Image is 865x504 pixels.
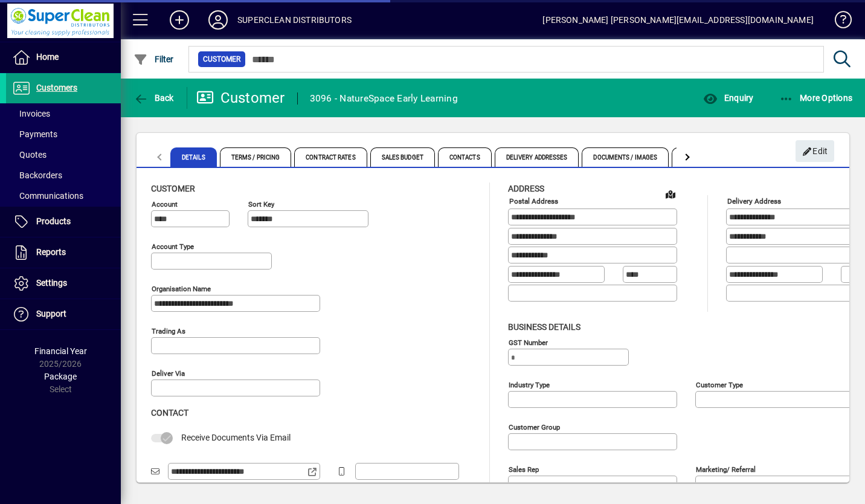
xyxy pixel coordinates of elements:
[776,87,856,109] button: More Options
[509,465,539,473] mat-label: Sales rep
[779,93,853,103] span: More Options
[12,129,57,139] span: Payments
[220,147,292,167] span: Terms / Pricing
[170,147,217,167] span: Details
[196,88,285,108] div: Customer
[12,191,83,201] span: Communications
[199,9,237,31] button: Profile
[370,147,435,167] span: Sales Budget
[152,369,185,378] mat-label: Deliver via
[6,299,121,329] a: Support
[6,144,121,165] a: Quotes
[36,278,67,288] span: Settings
[826,2,850,42] a: Knowledge Base
[36,52,59,62] span: Home
[6,207,121,237] a: Products
[661,184,680,204] a: View on map
[696,465,756,473] mat-label: Marketing/ Referral
[495,147,579,167] span: Delivery Addresses
[6,268,121,299] a: Settings
[796,140,834,162] button: Edit
[542,10,814,30] div: [PERSON_NAME] [PERSON_NAME][EMAIL_ADDRESS][DOMAIN_NAME]
[160,9,199,31] button: Add
[151,408,188,418] span: Contact
[36,216,71,226] span: Products
[152,242,194,251] mat-label: Account Type
[152,285,211,293] mat-label: Organisation name
[133,93,174,103] span: Back
[151,184,195,193] span: Customer
[36,247,66,257] span: Reports
[12,170,62,180] span: Backorders
[248,200,274,208] mat-label: Sort key
[133,54,174,64] span: Filter
[438,147,492,167] span: Contacts
[6,103,121,124] a: Invoices
[34,346,87,356] span: Financial Year
[696,380,743,389] mat-label: Customer type
[130,87,177,109] button: Back
[121,87,187,109] app-page-header-button: Back
[6,165,121,186] a: Backorders
[6,237,121,268] a: Reports
[44,372,77,381] span: Package
[36,309,66,318] span: Support
[36,83,77,92] span: Customers
[509,380,550,389] mat-label: Industry type
[703,93,753,103] span: Enquiry
[582,147,669,167] span: Documents / Images
[672,147,739,167] span: Custom Fields
[802,141,828,161] span: Edit
[12,109,50,118] span: Invoices
[181,433,291,442] span: Receive Documents Via Email
[6,42,121,73] a: Home
[509,422,560,431] mat-label: Customer group
[509,338,548,346] mat-label: GST Number
[6,186,121,206] a: Communications
[152,200,178,208] mat-label: Account
[130,48,177,70] button: Filter
[294,147,367,167] span: Contract Rates
[203,53,240,65] span: Customer
[310,89,458,108] div: 3096 - NatureSpace Early Learning
[508,322,580,332] span: Business details
[12,150,47,160] span: Quotes
[6,124,121,144] a: Payments
[700,87,756,109] button: Enquiry
[237,10,352,30] div: SUPERCLEAN DISTRIBUTORS
[152,327,185,335] mat-label: Trading as
[508,184,544,193] span: Address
